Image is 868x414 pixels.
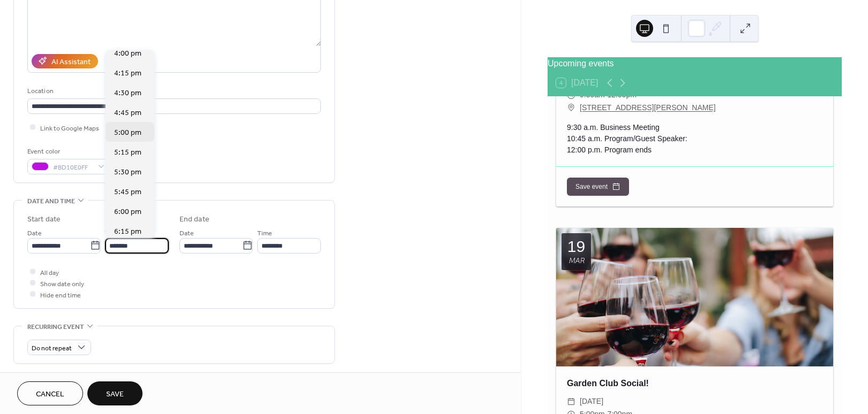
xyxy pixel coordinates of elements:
[114,108,141,119] span: 4:45 pm
[106,389,124,400] span: Save
[27,146,108,157] div: Event color
[105,227,120,239] span: Time
[114,88,141,99] span: 4:30 pm
[114,206,141,218] span: 6:00 pm
[27,86,319,97] div: Location
[27,196,75,207] span: Date and time
[32,54,98,68] button: AI Assistant
[36,389,64,400] span: Cancel
[17,381,83,405] button: Cancel
[567,239,585,255] div: 19
[548,57,842,70] div: Upcoming events
[568,257,585,265] div: Mar
[40,122,99,134] span: Link to Google Maps
[556,122,833,156] div: 9:30 a.m. Business Meeting 10:45 a.m. Program/Guest Speaker: 12:00 p.m. Program ends
[114,68,141,79] span: 4:15 pm
[40,278,84,289] span: Show date only
[567,395,575,408] div: ​
[567,379,649,388] a: Garden Club Social!
[580,395,603,408] span: [DATE]
[179,214,209,225] div: End date
[567,178,629,196] button: Save event
[179,227,194,239] span: Date
[114,187,141,198] span: 5:45 pm
[27,214,61,225] div: Start date
[114,167,141,178] span: 5:30 pm
[87,381,143,405] button: Save
[567,102,575,114] div: ​
[27,321,84,333] span: Recurring event
[51,56,91,67] div: AI Assistant
[32,342,72,354] span: Do not repeat
[27,227,42,239] span: Date
[53,162,93,173] span: #BD10E0FF
[580,102,716,114] a: [STREET_ADDRESS][PERSON_NAME]
[114,127,141,139] span: 5:00 pm
[114,226,141,237] span: 6:15 pm
[114,147,141,158] span: 5:15 pm
[114,48,141,59] span: 4:00 pm
[40,267,59,278] span: All day
[257,227,272,239] span: Time
[40,289,81,301] span: Hide end time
